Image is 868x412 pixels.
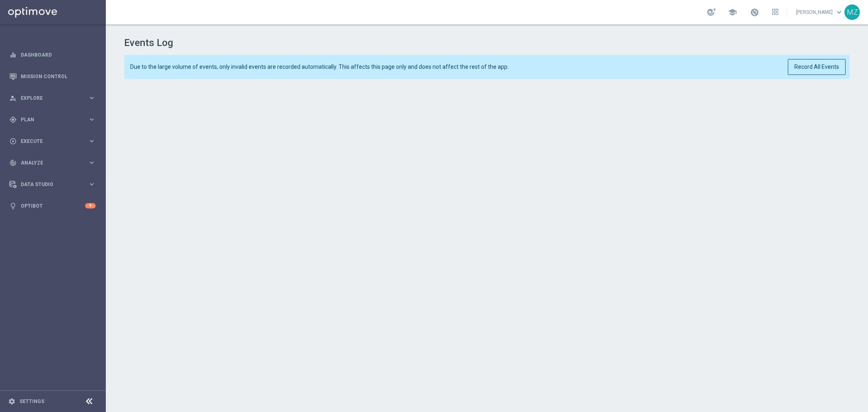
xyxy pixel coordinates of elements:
a: [PERSON_NAME]keyboard_arrow_down [795,6,844,18]
div: Data Studio [9,181,88,188]
div: Optibot [9,195,96,217]
div: Mission Control [9,66,96,87]
span: Explore [21,96,88,101]
div: 9 [85,203,96,208]
span: Plan [21,117,88,122]
span: Execute [21,139,88,144]
span: keyboard_arrow_down [835,8,844,17]
button: play_circle_outline Execute keyboard_arrow_right [9,138,96,145]
h1: Events Log [124,37,850,49]
i: lightbulb [9,202,17,210]
i: keyboard_arrow_right [88,94,96,102]
button: lightbulb Optibot 9 [9,203,96,209]
a: Mission Control [21,66,96,87]
i: keyboard_arrow_right [88,137,96,145]
i: keyboard_arrow_right [88,159,96,167]
a: Dashboard [21,44,96,66]
a: Settings [20,399,44,404]
button: track_changes Analyze keyboard_arrow_right [9,160,96,166]
i: settings [8,398,15,405]
button: gps_fixed Plan keyboard_arrow_right [9,116,96,123]
button: Record All Events [788,59,846,75]
a: Optibot [21,195,85,217]
span: Due to the large volume of events, only invalid events are recorded automatically. This affects t... [130,64,778,70]
i: equalizer [9,51,17,59]
div: Execute [9,138,88,145]
div: MZ [844,4,860,20]
span: Analyze [21,160,88,165]
i: person_search [9,94,17,102]
div: Plan [9,116,88,123]
i: play_circle_outline [9,138,17,145]
i: track_changes [9,159,17,167]
button: person_search Explore keyboard_arrow_right [9,95,96,101]
i: gps_fixed [9,116,17,123]
button: Data Studio keyboard_arrow_right [9,181,96,188]
span: Data Studio [21,182,88,187]
div: Dashboard [9,44,96,66]
i: keyboard_arrow_right [88,180,96,188]
button: Mission Control [9,73,96,80]
div: Explore [9,94,88,102]
div: Analyze [9,159,88,167]
i: keyboard_arrow_right [88,116,96,123]
button: equalizer Dashboard [9,52,96,58]
span: school [728,8,737,17]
